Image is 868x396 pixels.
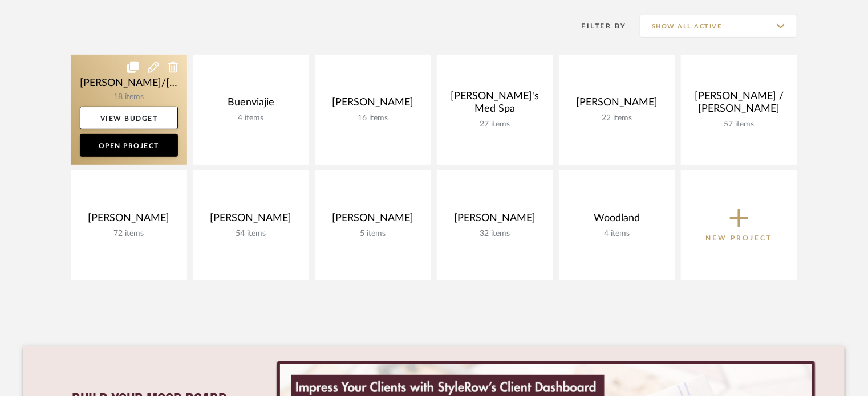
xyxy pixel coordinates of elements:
div: Buenviajie [202,96,300,113]
div: 5 items [324,229,422,239]
p: New Project [706,232,773,244]
div: 54 items [202,229,300,239]
a: View Budget [80,107,178,129]
div: Woodland [568,212,666,229]
div: [PERSON_NAME] [324,212,422,229]
div: [PERSON_NAME]'s Med Spa [446,90,544,120]
div: 72 items [80,229,178,239]
div: [PERSON_NAME] [202,212,300,229]
div: Filter By [567,21,627,32]
div: 32 items [446,229,544,239]
div: 16 items [324,113,422,123]
a: Open Project [80,134,178,157]
div: [PERSON_NAME] / [PERSON_NAME] [690,90,788,120]
div: [PERSON_NAME] [324,96,422,113]
div: [PERSON_NAME] [80,212,178,229]
div: 22 items [568,113,666,123]
div: 4 items [568,229,666,239]
div: [PERSON_NAME] [568,96,666,113]
div: 4 items [202,113,300,123]
button: New Project [681,170,797,280]
div: 57 items [690,120,788,129]
div: 27 items [446,120,544,129]
div: [PERSON_NAME] [446,212,544,229]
